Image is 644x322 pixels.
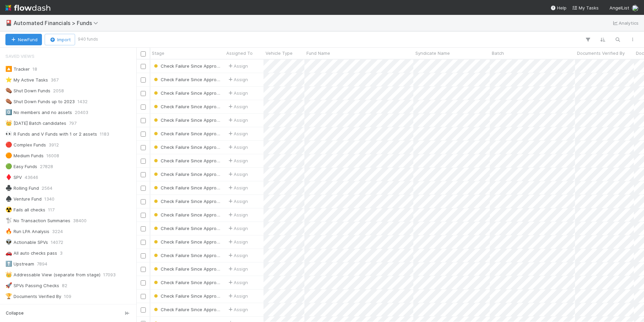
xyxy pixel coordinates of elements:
[153,144,237,150] span: Check Failure Since Approved (SPV)
[227,266,248,272] span: Assign
[141,199,146,204] input: Toggle Row Selected
[141,145,146,150] input: Toggle Row Selected
[5,173,22,182] div: SPV
[5,153,12,158] span: 🟠
[52,227,63,236] span: 3224
[153,266,237,272] span: Check Failure Since Approved (SPV)
[5,87,50,95] div: Shut Down Funds
[153,63,221,69] div: Check Failure Since Approved (SPV)
[5,88,12,93] span: ⚰️
[153,77,237,82] span: Check Failure Since Approved (SPV)
[227,252,248,259] span: Assign
[5,272,12,277] span: 👑
[153,253,237,258] span: Check Failure Since Approved (SPV)
[5,162,37,171] div: Easy Funds
[5,119,66,128] div: [DATE] Batch candidates
[612,19,639,27] a: Analytics
[5,196,12,202] span: ♠️
[492,50,504,56] span: Batch
[62,281,67,290] span: 82
[227,144,248,151] div: Assign
[5,292,61,301] div: Documents Verified By
[5,206,45,214] div: Fails all checks
[632,5,639,11] img: avatar_5ff1a016-d0ce-496a-bfbe-ad3802c4d8a0.png
[5,49,34,63] span: Saved Views
[5,207,12,212] span: ☢️
[5,249,57,257] div: All auto checks pass
[5,261,12,267] span: ⬆️
[227,184,248,191] div: Assign
[153,171,237,177] span: Check Failure Since Approved (SPV)
[49,141,59,149] span: 3912
[5,76,48,84] div: My Active Tasks
[5,293,12,299] span: 🏆
[227,211,248,218] div: Assign
[153,144,221,151] div: Check Failure Since Approved (SPV)
[5,152,44,160] div: Medium Funds
[266,50,293,56] span: Vehicle Type
[227,90,248,96] div: Assign
[5,271,100,279] div: Addressable View (separate from stage)
[153,90,237,96] span: Check Failure Since Approved (SPV)
[153,252,221,259] div: Check Failure Since Approved (SPV)
[53,87,64,95] span: 2058
[153,131,237,136] span: Check Failure Since Approved (SPV)
[73,216,87,225] span: 38400
[153,185,237,190] span: Check Failure Since Approved (SPV)
[227,103,248,110] span: Assign
[5,97,75,106] div: Shut Down Funds up to 2023
[227,225,248,232] span: Assign
[572,4,599,11] a: My Tasks
[153,293,237,299] span: Check Failure Since Approved (SPV)
[5,238,48,247] div: Actionable SPVs
[5,98,12,104] span: ⚰️
[227,238,248,245] span: Assign
[152,50,164,56] span: Stage
[153,280,237,285] span: Check Failure Since Approved (SPV)
[141,64,146,69] input: Toggle Row Selected
[153,212,237,217] span: Check Failure Since Approved (SPV)
[5,109,12,115] span: 0️⃣
[5,227,49,236] div: Run LPA Analysis
[227,306,248,313] span: Assign
[75,108,88,117] span: 20403
[5,216,70,225] div: No Transaction Summaries
[5,163,12,169] span: 🟢
[5,228,12,234] span: 🔥
[42,184,52,192] span: 2564
[5,120,12,126] span: 👑
[141,172,146,177] input: Toggle Row Selected
[141,294,146,299] input: Toggle Row Selected
[227,76,248,83] div: Assign
[141,253,146,258] input: Toggle Row Selected
[227,198,248,205] span: Assign
[5,66,12,72] span: 🔼
[51,76,59,84] span: 367
[100,130,109,138] span: 1183
[5,217,12,223] span: 🐩
[153,184,221,191] div: Check Failure Since Approved (SPV)
[77,97,88,106] span: 1432
[153,239,237,245] span: Check Failure Since Approved (SPV)
[550,4,567,11] div: Help
[153,157,221,164] div: Check Failure Since Approved (SPV)
[227,293,248,299] span: Assign
[45,34,75,45] button: Import
[153,158,237,163] span: Check Failure Since Approved (SPV)
[572,5,599,10] span: My Tasks
[5,250,12,256] span: 🚗
[141,226,146,231] input: Toggle Row Selected
[141,51,146,56] input: Toggle All Rows Selected
[227,117,248,123] div: Assign
[25,173,38,182] span: 43646
[37,260,47,268] span: 7894
[5,185,12,191] span: ♣️
[227,130,248,137] span: Assign
[227,157,248,164] span: Assign
[48,206,54,214] span: 117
